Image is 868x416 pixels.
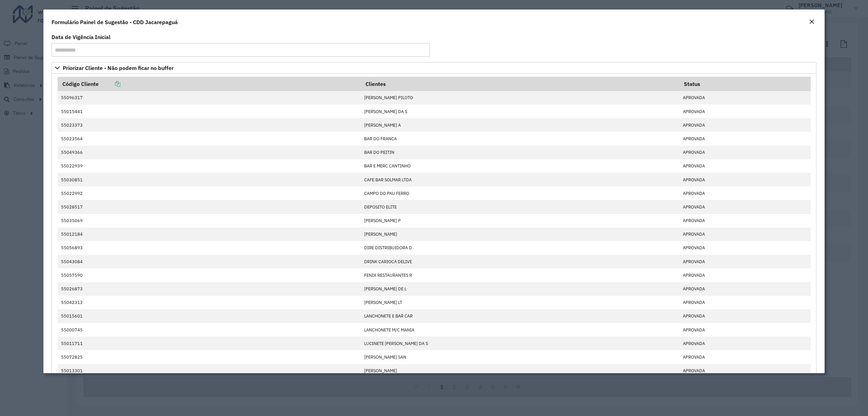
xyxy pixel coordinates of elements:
span: Priorizar Cliente - Não podem ficar no buffer [63,65,174,71]
td: APROVADA [679,296,811,309]
td: [PERSON_NAME] LT [361,296,679,309]
td: 55028517 [58,200,361,214]
td: LANCHONETE E BAR CAR [361,309,679,323]
td: BAR E MERC CANTINHO [361,159,679,173]
td: 55012184 [58,228,361,241]
td: [PERSON_NAME] PILOTO [361,91,679,105]
td: 55042313 [58,296,361,309]
td: APROVADA [679,173,811,186]
em: Fechar [809,19,814,24]
td: DRINK CARIOCA DELIVE [361,255,679,268]
td: 55049366 [58,146,361,159]
td: 55072825 [58,350,361,364]
td: 55015601 [58,309,361,323]
label: Data de Vigência Inicial [52,33,111,41]
td: 55023564 [58,132,361,145]
td: [PERSON_NAME] [361,228,679,241]
td: APROVADA [679,105,811,118]
td: APROVADA [679,282,811,296]
td: APROVADA [679,337,811,350]
td: CAMPO DO PAU FERRO [361,186,679,200]
td: APROVADA [679,118,811,132]
a: Copiar [99,80,120,87]
td: 55056893 [58,241,361,255]
td: APROVADA [679,309,811,323]
td: APROVADA [679,146,811,159]
th: Código Cliente [58,77,361,91]
td: APROVADA [679,91,811,105]
td: APROVADA [679,186,811,200]
td: 55030851 [58,173,361,186]
td: BAR DO PEITIN [361,146,679,159]
td: CAFE BAR SOLMAR LTDA [361,173,679,186]
td: 55035069 [58,214,361,228]
td: [PERSON_NAME] A [361,118,679,132]
button: Close [807,18,816,26]
th: Status [679,77,811,91]
td: 55023373 [58,118,361,132]
td: LUCINETE [PERSON_NAME] DA S [361,337,679,350]
td: APROVADA [679,159,811,173]
td: 55026873 [58,282,361,296]
td: APROVADA [679,323,811,337]
td: APROVADA [679,241,811,255]
td: 55013301 [58,364,361,378]
td: 55043084 [58,255,361,268]
td: 55015441 [58,105,361,118]
td: DEPOSITO ELITE [361,200,679,214]
td: 55000745 [58,323,361,337]
th: Clientes [361,77,679,91]
td: 55096317 [58,91,361,105]
td: APROVADA [679,268,811,282]
h4: Formulário Painel de Sugestão - CDD Jacarepaguá [52,18,178,26]
td: 55022992 [58,186,361,200]
td: FENIX RESTAURANTES R [361,268,679,282]
td: APROVADA [679,214,811,228]
td: [PERSON_NAME] DA S [361,105,679,118]
td: 55057590 [58,268,361,282]
td: LANCHONETE M/C MANIA [361,323,679,337]
td: [PERSON_NAME] DE L [361,282,679,296]
td: APROVADA [679,200,811,214]
td: APROVADA [679,132,811,145]
td: [PERSON_NAME] [361,364,679,378]
td: APROVADA [679,364,811,378]
td: APROVADA [679,350,811,364]
td: BAR DO FRANCA [361,132,679,145]
td: DIRE DISTRIBUIDORA D [361,241,679,255]
td: APROVADA [679,228,811,241]
td: 55011711 [58,337,361,350]
td: 55022939 [58,159,361,173]
td: [PERSON_NAME] P [361,214,679,228]
td: [PERSON_NAME] SAN [361,350,679,364]
a: Priorizar Cliente - Não podem ficar no buffer [52,62,816,74]
td: APROVADA [679,255,811,268]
